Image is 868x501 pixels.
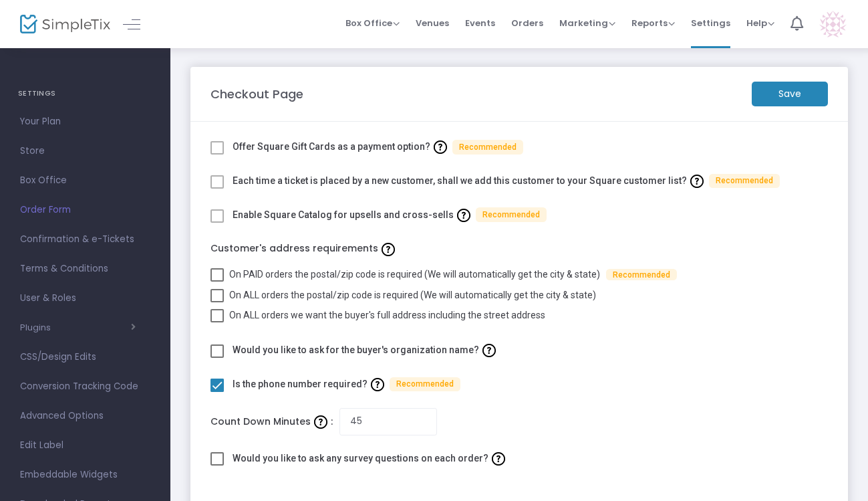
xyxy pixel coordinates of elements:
[233,448,509,469] label: Would you like to ask any survey questions on each order?
[476,207,547,222] span: Recommended
[20,437,150,454] span: Edit Label
[709,174,780,189] span: Recommended
[233,340,499,361] label: Would you like to ask for the buyer's organization name?
[511,6,543,40] span: Orders
[690,175,704,188] img: question-mark
[434,140,447,154] img: question-mark
[229,310,545,320] span: On ALL orders we want the buyer's full address including the street address
[416,6,449,40] span: Venues
[606,269,677,281] span: Recommended
[314,415,327,429] img: question-mark
[452,140,523,155] span: Recommended
[233,171,780,191] label: Each time a ticket is placed by a new customer, shall we add this customer to your Square custome...
[20,378,150,395] span: Conversion Tracking Code
[18,80,152,107] h4: SETTINGS
[691,6,730,40] span: Settings
[20,348,150,366] span: CSS/Design Edits
[229,269,600,280] span: On PAID orders the postal/zip code is required (We will automatically get the city & state)
[390,377,460,392] span: Recommended
[20,142,150,160] span: Store
[20,322,136,333] button: Plugins
[210,238,828,259] label: Customer's address requirements
[20,407,150,425] span: Advanced Options
[631,17,675,29] span: Reports
[210,85,303,103] m-panel-title: Checkout Page
[746,17,774,29] span: Help
[382,243,395,256] img: question-mark
[229,290,596,300] span: On ALL orders the postal/zip code is required (We will automatically get the city & state)
[233,205,547,225] label: Enable Square Catalog for upsells and cross-sells
[20,113,150,130] span: Your Plan
[20,172,150,189] span: Box Office
[20,290,150,307] span: User & Roles
[492,452,505,466] img: question-mark
[20,260,150,278] span: Terms & Conditions
[339,408,437,435] input: Minutes
[20,231,150,248] span: Confirmation & e-Tickets
[345,17,400,29] span: Box Office
[233,374,460,395] label: Is the phone number required?
[457,209,470,222] img: question-mark
[752,82,828,106] m-button: Save
[233,136,523,157] label: Offer Square Gift Cards as a payment option?
[20,466,150,484] span: Embeddable Widgets
[482,344,496,357] img: question-mark
[465,6,495,40] span: Events
[210,411,333,432] label: Count Down Minutes :
[559,17,615,29] span: Marketing
[20,201,150,219] span: Order Form
[371,378,384,391] img: question-mark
